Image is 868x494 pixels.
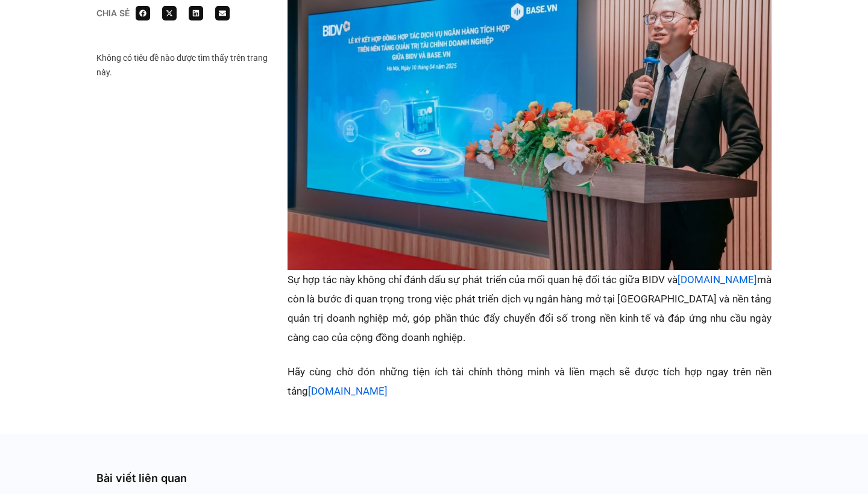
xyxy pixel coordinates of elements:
div: Chia sẻ [96,9,130,17]
div: Không có tiêu đề nào được tìm thấy trên trang này. [96,51,275,80]
p: Sự hợp tác này không chỉ đánh dấu sự phát triển của mối quan hệ đối tác giữa BIDV và mà còn là bư... [288,270,772,347]
div: Bài viết liên quan [96,470,772,486]
div: Share on x-twitter [162,6,177,20]
p: Hãy cùng chờ đón những tiện ích tài chính thông minh và liền mạch sẽ được tích hợp ngay trên nền ... [288,362,772,401]
a: [DOMAIN_NAME] [678,274,757,286]
div: Share on facebook [136,6,150,20]
div: Share on linkedin [189,6,203,20]
div: Share on email [215,6,230,20]
a: [DOMAIN_NAME] [308,385,388,397]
